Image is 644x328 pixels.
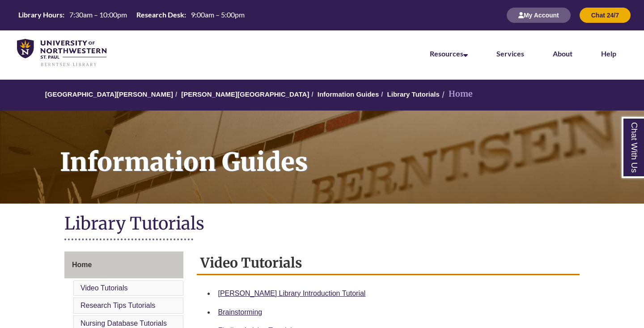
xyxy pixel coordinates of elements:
th: Research Desk: [133,10,187,20]
a: Brainstorming [218,308,263,316]
a: Research Tips Tutorials [80,302,155,309]
a: Hours Today [15,10,248,21]
a: Library Tutorials [387,90,440,98]
a: Help [601,49,616,58]
a: Resources [430,49,468,58]
a: [PERSON_NAME] Library Introduction Tutorial [218,290,366,297]
a: Information Guides [318,90,379,98]
a: Services [496,49,524,58]
a: Video Tutorials [80,284,128,292]
a: [GEOGRAPHIC_DATA][PERSON_NAME] [45,90,173,98]
a: About [553,49,572,58]
li: Home [440,88,473,101]
img: UNWSP Library Logo [17,39,106,67]
h2: Video Tutorials [197,251,580,275]
a: [PERSON_NAME][GEOGRAPHIC_DATA] [181,90,309,98]
a: Chat 24/7 [580,11,631,19]
button: Chat 24/7 [580,8,631,23]
h1: Information Guides [50,111,644,192]
th: Library Hours: [15,10,66,20]
a: Home [64,251,183,278]
span: 7:30am – 10:00pm [69,10,127,19]
a: My Account [507,11,571,19]
span: Home [72,261,92,268]
table: Hours Today [15,10,248,20]
button: My Account [507,8,571,23]
a: Nursing Database Tutorials [80,319,167,327]
h1: Library Tutorials [64,213,580,236]
span: 9:00am – 5:00pm [191,10,245,19]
